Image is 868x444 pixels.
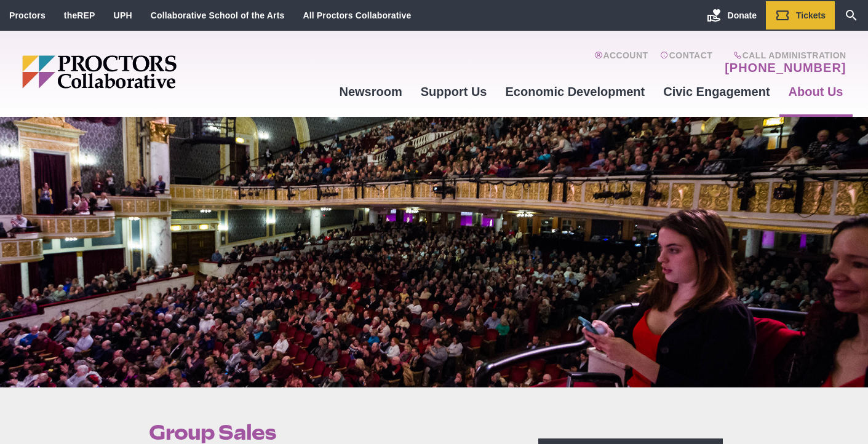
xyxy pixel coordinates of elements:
[151,10,285,20] a: Collaborative School of the Arts
[330,75,411,108] a: Newsroom
[149,421,511,444] h1: Group Sales
[9,10,46,20] a: Proctors
[725,60,846,75] a: [PHONE_NUMBER]
[594,50,648,75] a: Account
[766,1,835,30] a: Tickets
[64,10,95,20] a: theREP
[496,75,655,108] a: Economic Development
[728,10,757,20] span: Donate
[412,75,496,108] a: Support Us
[779,75,853,108] a: About Us
[698,1,766,30] a: Donate
[835,1,868,30] a: Search
[721,50,846,60] span: Call Administration
[22,55,271,89] img: Proctors logo
[660,50,712,75] a: Contact
[303,10,411,20] a: All Proctors Collaborative
[114,10,132,20] a: UPH
[654,75,779,108] a: Civic Engagement
[796,10,826,20] span: Tickets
